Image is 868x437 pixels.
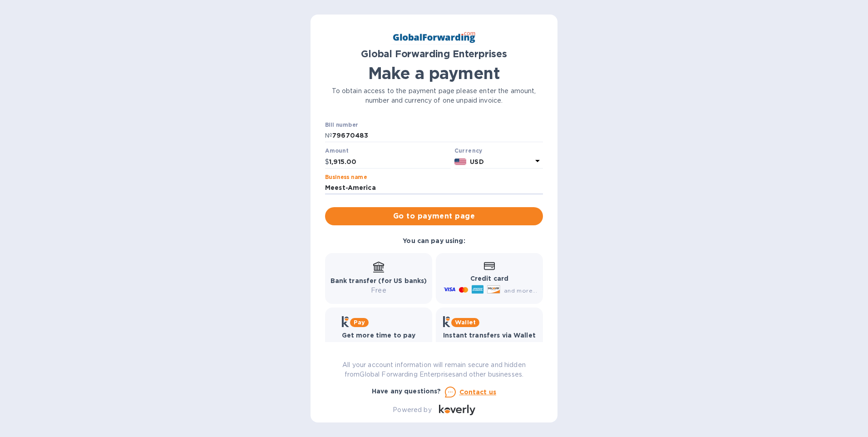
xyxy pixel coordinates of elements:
[329,155,451,169] input: 0.00
[325,157,329,167] p: $
[330,277,427,284] b: Bank transfer (for US banks)
[332,211,536,222] span: Go to payment page
[455,319,476,326] b: Wallet
[342,332,416,339] b: Get more time to pay
[342,340,416,350] p: Up to 12 weeks
[372,387,441,395] b: Have any questions?
[361,48,507,60] b: Global Forwarding Enterprises
[325,181,543,195] input: Enter business name
[454,159,467,165] img: USD
[325,360,543,379] p: All your account information will remain secure and hidden from Global Forwarding Enterprises and...
[459,388,497,396] u: Contact us
[325,122,358,128] label: Bill number
[470,275,508,282] b: Credit card
[325,86,543,105] p: To obtain access to the payment page please enter the amount, number and currency of one unpaid i...
[470,158,483,165] b: USD
[330,286,427,295] p: Free
[325,131,332,140] p: №
[325,64,543,83] h1: Make a payment
[332,129,543,143] input: Enter bill number
[403,237,465,244] b: You can pay using:
[325,149,348,154] label: Amount
[443,340,536,350] p: Free
[454,147,483,154] b: Currency
[443,332,536,339] b: Instant transfers via Wallet
[325,174,367,180] label: Business name
[325,207,543,225] button: Go to payment page
[354,319,365,326] b: Pay
[393,405,431,415] p: Powered by
[504,287,537,294] span: and more...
